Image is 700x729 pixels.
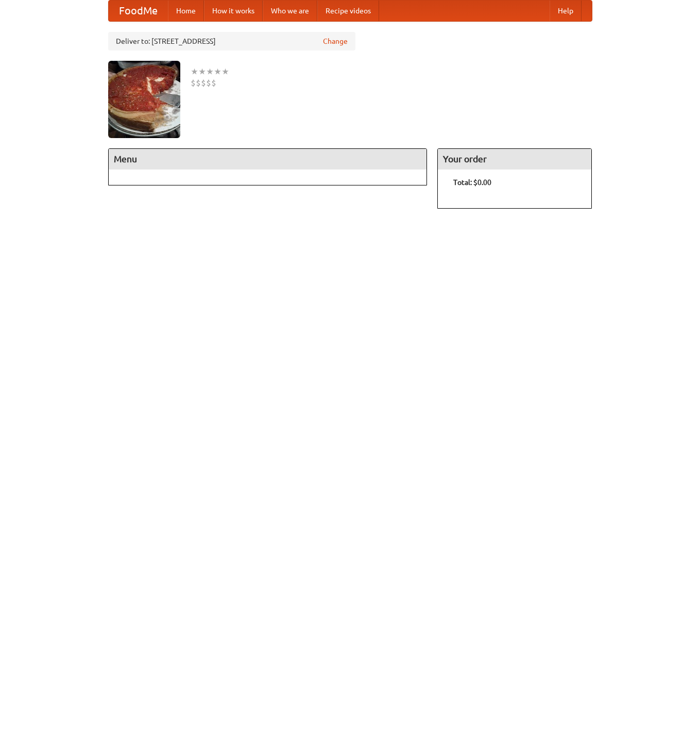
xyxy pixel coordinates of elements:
li: ★ [221,66,229,77]
a: How it works [204,1,263,21]
a: Help [550,1,582,21]
h4: Menu [109,149,427,169]
li: $ [206,77,211,89]
b: Total: $0.00 [453,178,491,187]
li: $ [201,77,206,89]
h4: Your order [438,149,591,169]
a: Who we are [263,1,317,21]
li: ★ [191,66,198,77]
li: $ [196,77,201,89]
li: ★ [198,66,206,77]
li: ★ [214,66,221,77]
li: ★ [206,66,214,77]
a: Home [168,1,204,21]
a: Change [323,36,348,46]
div: Deliver to: [STREET_ADDRESS] [108,32,355,50]
img: angular.jpg [108,61,180,138]
a: FoodMe [109,1,168,21]
li: $ [211,77,216,89]
a: Recipe videos [317,1,379,21]
li: $ [191,77,196,89]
